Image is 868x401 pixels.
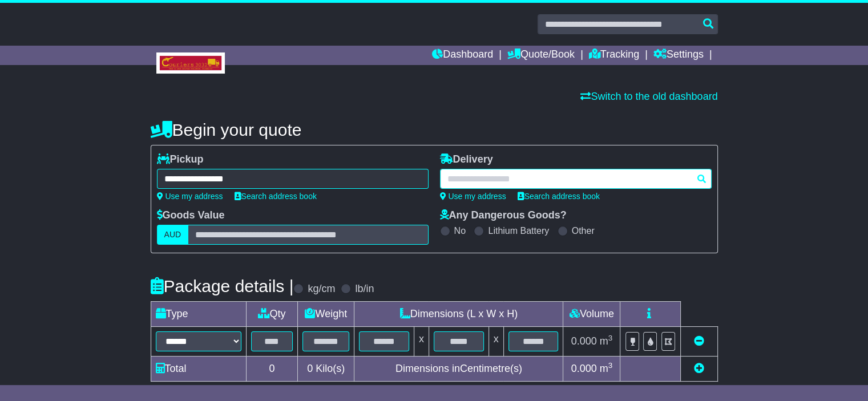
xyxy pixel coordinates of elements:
[454,225,466,236] label: No
[151,120,718,139] h4: Begin your quote
[580,91,717,102] a: Switch to the old dashboard
[298,357,354,382] td: Kilo(s)
[571,335,597,347] span: 0.000
[151,277,294,295] h4: Package details |
[354,357,563,382] td: Dimensions in Centimetre(s)
[414,327,429,357] td: x
[518,192,600,201] a: Search address book
[694,363,704,374] a: Add new item
[608,361,613,370] sup: 3
[488,225,549,236] label: Lithium Battery
[235,192,317,201] a: Search address book
[157,225,189,245] label: AUD
[151,357,246,382] td: Total
[157,192,223,201] a: Use my address
[308,283,335,295] label: kg/cm
[307,363,313,374] span: 0
[488,327,503,357] td: x
[157,153,204,166] label: Pickup
[600,363,613,374] span: m
[572,225,595,236] label: Other
[440,169,712,189] typeahead: Please provide city
[571,363,597,374] span: 0.000
[157,209,225,222] label: Goods Value
[151,302,246,327] td: Type
[246,357,298,382] td: 0
[507,46,575,65] a: Quote/Book
[600,335,613,347] span: m
[432,46,493,65] a: Dashboard
[440,153,493,166] label: Delivery
[589,46,639,65] a: Tracking
[440,192,506,201] a: Use my address
[355,283,374,295] label: lb/in
[246,302,298,327] td: Qty
[440,209,567,222] label: Any Dangerous Goods?
[563,302,620,327] td: Volume
[653,46,704,65] a: Settings
[354,302,563,327] td: Dimensions (L x W x H)
[608,334,613,342] sup: 3
[694,335,704,347] a: Remove this item
[298,302,354,327] td: Weight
